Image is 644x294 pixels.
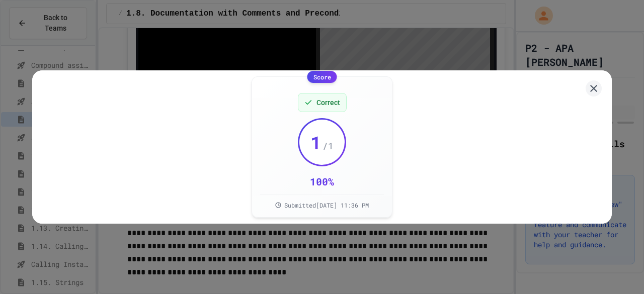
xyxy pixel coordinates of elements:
div: 100 % [310,174,334,188]
span: Correct [316,97,340,108]
div: Score [307,71,337,83]
span: Submitted [DATE] 11:36 PM [284,201,369,209]
span: / 1 [323,139,334,153]
span: 1 [310,132,321,152]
